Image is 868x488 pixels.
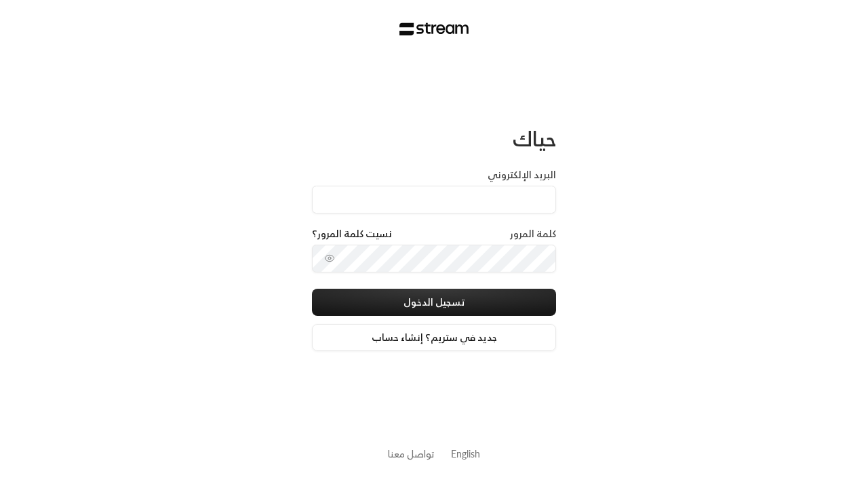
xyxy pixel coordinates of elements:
a: تواصل معنا [388,445,435,462]
button: تسجيل الدخول [312,289,556,316]
a: نسيت كلمة المرور؟ [312,227,392,241]
button: toggle password visibility [319,247,340,269]
label: البريد الإلكتروني [488,168,556,182]
span: حياك [513,121,556,157]
a: جديد في ستريم؟ إنشاء حساب [312,324,556,351]
a: English [451,441,480,466]
label: كلمة المرور [510,227,556,241]
img: Stream Logo [399,22,469,36]
button: تواصل معنا [388,447,435,461]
